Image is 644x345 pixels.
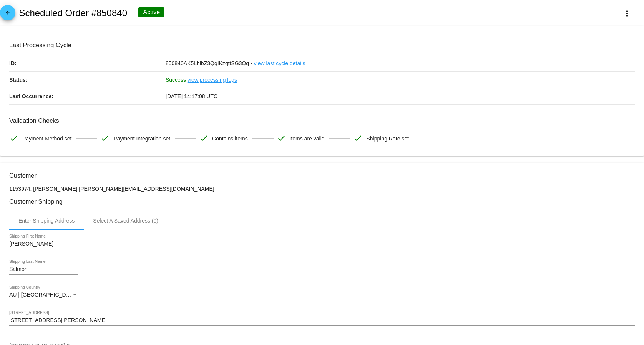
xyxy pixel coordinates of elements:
[199,134,208,143] mat-icon: check
[9,172,635,179] h3: Customer
[188,72,237,88] a: view processing logs
[93,218,158,224] div: Select A Saved Address (0)
[9,186,635,192] p: 1153974: [PERSON_NAME] [PERSON_NAME][EMAIL_ADDRESS][DOMAIN_NAME]
[212,130,248,147] span: Contains items
[9,317,635,324] input: Shipping Street 1
[166,60,252,66] span: 850840AK5LhlbZ3QgIKzqttSG3Qg -
[22,130,71,147] span: Payment Method set
[18,218,75,224] div: Enter Shipping Address
[113,130,170,147] span: Payment Integration set
[290,130,325,147] span: Items are valid
[9,72,166,88] p: Status:
[366,130,409,147] span: Shipping Rate set
[166,77,186,83] span: Success
[9,241,78,247] input: Shipping First Name
[9,55,166,71] p: ID:
[254,55,305,71] a: view last cycle details
[9,292,77,298] span: AU | [GEOGRAPHIC_DATA]
[3,10,12,19] mat-icon: arrow_back
[9,117,635,124] h3: Validation Checks
[9,292,78,298] mat-select: Shipping Country
[9,266,78,272] input: Shipping Last Name
[138,7,164,17] div: Active
[100,134,110,143] mat-icon: check
[9,41,635,49] h3: Last Processing Cycle
[9,198,635,205] h3: Customer Shipping
[353,134,362,143] mat-icon: check
[9,134,18,143] mat-icon: check
[277,134,286,143] mat-icon: check
[166,93,217,99] span: [DATE] 14:17:08 UTC
[19,8,127,18] h2: Scheduled Order #850840
[622,9,632,18] mat-icon: more_vert
[9,88,166,104] p: Last Occurrence:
